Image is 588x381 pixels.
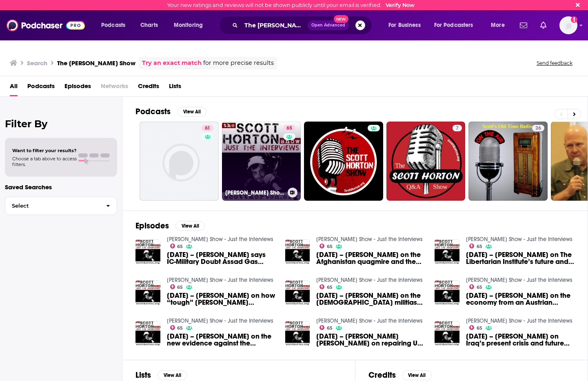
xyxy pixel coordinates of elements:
a: CreditsView All [368,370,432,380]
a: 04/06/17 – Philip Giraldi says IC-Military Doubt Assad Gas Narrative – The Scott Horton Show [167,251,275,265]
span: [DATE] – [PERSON_NAME] [PERSON_NAME] on repairing US-[GEOGRAPHIC_DATA] relations by understanding... [316,333,425,347]
a: 65 [170,325,183,330]
span: [DATE] – [PERSON_NAME] on the economy from an Austrian school perspective – The [PERSON_NAME] Show [466,292,575,306]
input: Search podcasts, credits, & more... [241,19,308,32]
svg: Email not verified [571,16,577,23]
span: New [334,15,348,23]
span: 65 [177,286,183,289]
span: Episodes [64,80,91,96]
span: Charts [140,20,158,31]
span: Networks [101,80,128,96]
span: [DATE] – [PERSON_NAME] on how “tough” [PERSON_NAME] negatively influences Iranian politics, hurts... [167,292,275,306]
img: User Profile [559,16,577,34]
h2: Episodes [135,221,169,231]
span: More [491,20,505,31]
span: Want to filter your results? [12,148,77,153]
span: 65 [477,326,482,330]
span: [DATE] – [PERSON_NAME] on the new evidence against the [PERSON_NAME] administration’s Syrian gas ... [167,333,275,347]
span: 26 [535,124,541,133]
button: View All [402,370,432,380]
button: Send feedback [534,60,575,66]
a: Podchaser - Follow, Share and Rate Podcasts [7,18,85,33]
img: 04/06/17 – Philip Giraldi says IC-Military Doubt Assad Gas Narrative – The Scott Horton Show [135,239,160,264]
span: [DATE] – [PERSON_NAME] on Iraq’s present crisis and future prospects – The [PERSON_NAME] Show [466,333,575,347]
span: Monitoring [174,20,203,31]
span: Select [5,203,100,208]
a: 04/14/17 – Gareth Porter on the new evidence against the Trump administration’s Syrian gas attack... [167,333,275,347]
a: 61 [202,125,213,131]
span: For Podcasters [434,20,473,31]
img: 04/14/17 – Gareth Porter on the new evidence against the Trump administration’s Syrian gas attack... [135,321,160,346]
a: Scott Horton Show - Just the Interviews [167,277,273,284]
a: 65 [320,244,333,248]
h2: Podcasts [135,106,171,117]
a: 26 [468,122,548,201]
a: 65 [320,284,333,289]
img: 04/10/17 – Robert Murphy on the economy from an Austrian school perspective – The Scott Horton Show [435,280,459,305]
button: View All [158,370,187,380]
a: Verify Now [386,2,415,8]
a: Scott Horton Show - Just the Interviews [316,236,423,243]
button: Open AdvancedNew [308,20,349,30]
span: [DATE] – [PERSON_NAME] on the [DEMOGRAPHIC_DATA] militias fighting on the front lines in [GEOGRAP... [316,292,425,306]
span: 65 [327,245,333,248]
img: 04/07/17 – Muhammad Sahimi on how “tough” US policy negatively influences Iranian politics, hurts... [135,280,160,305]
span: 65 [477,245,482,248]
button: open menu [95,19,136,32]
button: open menu [168,19,213,32]
a: 65 [469,325,482,330]
a: 04/03/17 – Patrick Osgood on Iraq’s present crisis and future prospects – The Scott Horton Show [466,333,575,347]
span: 65 [286,124,292,133]
div: Search podcasts, credits, & more... [226,16,380,35]
span: 65 [177,326,183,330]
p: Saved Searches [5,183,117,191]
span: 61 [205,124,210,133]
h3: Search [27,59,47,67]
a: Try an exact match [142,58,202,68]
a: 65[PERSON_NAME] Show - Just the Interviews [222,122,301,201]
a: Scott Horton Show - Just the Interviews [316,317,423,324]
button: open menu [429,19,485,32]
img: 03/31/17 – Robert David English on repairing US-Russia relations by understanding US meddling in ... [285,321,310,346]
button: View All [177,107,206,117]
a: Credits [138,80,159,96]
span: [DATE] – [PERSON_NAME] on The Libertarian Institute’s future and [PERSON_NAME] on North Korea – T... [466,251,575,265]
h2: Credits [368,370,396,380]
a: Scott Horton Show - Just the Interviews [466,317,572,324]
a: Scott Horton Show - Just the Interviews [466,236,572,243]
a: 04/10/17 – Robert Murphy on the economy from an Austrian school perspective – The Scott Horton Show [466,292,575,306]
button: Show profile menu [559,16,577,34]
a: Scott Horton Show - Just the Interviews [167,317,273,324]
a: Charts [135,19,163,32]
a: 65 [469,244,482,248]
span: 65 [327,326,333,330]
span: Open Advanced [311,23,345,27]
a: 04/28/17 – Sheldon Richman on The Libertarian Institute’s future and US policy on North Korea – T... [435,239,459,264]
a: 04/28/17 – Sheldon Richman on The Libertarian Institute’s future and US policy on North Korea – T... [466,251,575,265]
button: Select [5,197,117,215]
span: 65 [177,245,183,248]
a: 65 [469,284,482,289]
a: 65 [320,325,333,330]
a: ListsView All [135,370,187,380]
a: 61 [140,122,219,201]
h3: The [PERSON_NAME] Show [57,59,135,67]
button: open menu [383,19,431,32]
img: 04/03/17 – Patrick Osgood on Iraq’s present crisis and future prospects – The Scott Horton Show [435,321,459,346]
button: open menu [485,19,515,32]
a: Lists [169,80,181,96]
a: 65 [170,284,183,289]
span: All [10,80,18,96]
h3: [PERSON_NAME] Show - Just the Interviews [225,189,284,196]
button: View All [175,221,205,231]
span: 65 [327,286,333,289]
h2: Lists [135,370,151,380]
div: Your new ratings and reviews will not be shown publicly until your email is verified. [167,2,415,8]
span: Podcasts [101,20,125,31]
a: Scott Horton Show - Just the Interviews [466,277,572,284]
